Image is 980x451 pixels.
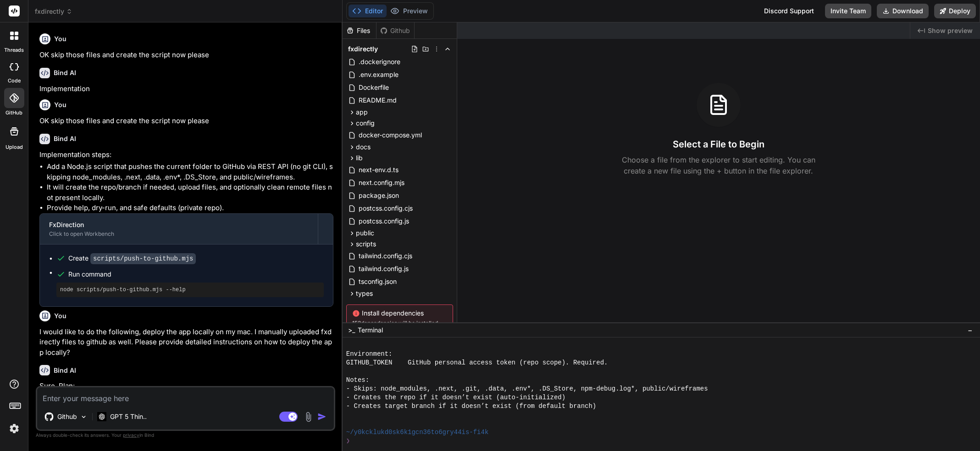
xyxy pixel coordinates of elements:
span: GITHUB_TOKEN GitHub personal access token (repo scope). Required. [346,359,608,367]
span: docker-compose.yml [358,130,423,141]
li: It will create the repo/branch if needed, upload files, and optionally clean remote files not pre... [47,182,333,203]
pre: node scripts/push-to-github.mjs --help [60,286,320,293]
span: app [356,108,368,117]
label: code [8,77,21,85]
span: next.config.mjs [358,177,405,188]
p: Sure. Plan: [39,381,333,391]
span: .dockerignore [358,56,401,67]
li: Add a Node.js script that pushes the current folder to GitHub via REST API (no git CLI), skipping... [47,162,333,182]
img: GPT 5 Thinking High [97,412,106,421]
span: privacy [123,432,139,438]
h3: Select a File to Begin [673,138,764,151]
span: .env.example [358,69,399,80]
div: Discord Support [759,4,819,18]
span: types [356,289,373,298]
p: Implementation [39,84,333,94]
span: tsconfig.json [358,276,398,287]
div: Create [68,254,196,263]
img: attachment [303,412,314,422]
span: lib [356,153,363,163]
label: Upload [6,143,23,151]
span: Install dependencies [352,309,447,318]
span: Terminal [358,326,383,335]
span: fxdirectly [35,7,72,16]
h6: You [54,311,66,321]
h6: Bind AI [54,68,76,77]
span: Run command [68,270,324,279]
p: Github [57,412,77,421]
span: postcss.config.js [358,216,410,227]
span: Show preview [928,26,973,35]
div: Click to open Workbench [49,230,309,238]
label: threads [4,46,24,54]
span: tailwind.config.cjs [358,250,413,261]
h6: Bind AI [54,366,76,375]
span: − [968,326,973,335]
span: ~/y0kcklukd0sk6k1gcn36to6gry44is-fi4k [346,428,489,437]
button: Deploy [934,4,976,18]
button: Invite Team [825,4,871,18]
div: Github [376,26,414,35]
p: Choose a file from the explorer to start editing. You can create a new file using the + button in... [616,154,821,176]
button: Editor [349,5,387,17]
span: docs [356,142,371,152]
p: OK skip those files and create the script now please [39,50,333,60]
p: Implementation steps: [39,150,333,160]
span: fxdirectly [348,44,378,54]
h6: You [54,34,66,43]
p: OK skip those files and create the script now please [39,116,333,126]
span: - Creates target branch if it doesn’t exist (from default branch) [346,402,597,411]
div: FxDirection [49,220,309,229]
button: Download [877,4,929,18]
button: FxDirectionClick to open Workbench [40,214,318,244]
span: Dockerfile [358,82,390,93]
span: next-env.d.ts [358,164,399,175]
span: package.json [358,190,400,201]
li: Provide help, dry-run, and safe defaults (private repo). [47,203,333,213]
button: Preview [387,5,432,17]
span: config [356,119,375,128]
span: scripts [356,239,376,249]
img: settings [6,421,22,436]
span: Environment: [346,350,393,359]
span: Notes: [346,376,369,385]
span: postcss.config.cjs [358,203,414,214]
span: README.md [358,95,398,106]
p: Always double-check its answers. Your in Bind [36,431,335,440]
span: public [356,228,374,238]
h6: Bind AI [54,134,76,143]
p: I would like to do the following, deploy the app locally on my mac. I manually uploaded fxdirectl... [39,327,333,358]
span: ❯ [346,437,350,446]
span: - Skips: node_modules, .next, .git, .data, .env*, .DS_Store, npm-debug.log*, public/wireframes [346,385,708,393]
img: icon [317,412,327,421]
img: Pick Models [80,413,88,421]
button: − [966,323,974,337]
div: Files [343,26,376,35]
label: GitHub [6,109,22,117]
span: tailwind.config.js [358,263,410,274]
code: scripts/push-to-github.mjs [90,253,196,264]
span: - Creates the repo if it doesn’t exist (auto-initialized) [346,393,565,402]
h6: You [54,100,66,109]
span: >_ [348,326,355,335]
span: 153 dependencies will be installed [352,320,447,327]
p: GPT 5 Thin.. [110,412,147,421]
